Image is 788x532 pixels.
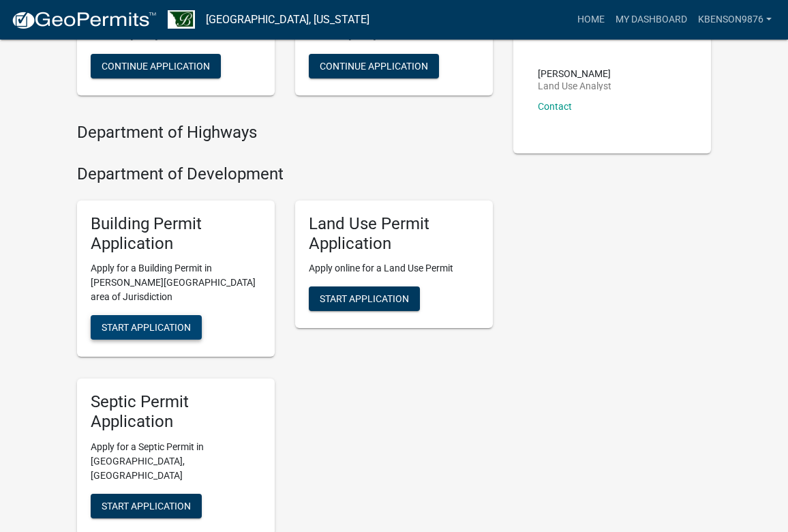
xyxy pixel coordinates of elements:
[91,440,261,483] p: Apply for a Septic Permit in [GEOGRAPHIC_DATA], [GEOGRAPHIC_DATA]
[91,261,261,304] p: Apply for a Building Permit in [PERSON_NAME][GEOGRAPHIC_DATA] area of Jurisdiction
[91,494,202,518] button: Start Application
[77,123,493,143] h4: Department of Highways
[91,315,202,340] button: Start Application
[693,7,777,33] a: Kbenson9876
[102,501,191,512] span: Start Application
[206,8,369,31] a: [GEOGRAPHIC_DATA], [US_STATE]
[91,54,221,78] button: Continue Application
[538,69,611,78] p: [PERSON_NAME]
[91,214,261,254] h5: Building Permit Application
[538,81,611,91] p: Land Use Analyst
[309,286,420,311] button: Start Application
[168,10,195,29] img: Benton County, Minnesota
[102,322,191,333] span: Start Application
[320,293,409,304] span: Start Application
[538,101,572,112] a: Contact
[77,164,493,184] h4: Department of Development
[309,261,479,276] p: Apply online for a Land Use Permit
[91,392,261,432] h5: Septic Permit Application
[610,7,693,33] a: My Dashboard
[309,214,479,254] h5: Land Use Permit Application
[309,54,439,78] button: Continue Application
[572,7,610,33] a: Home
